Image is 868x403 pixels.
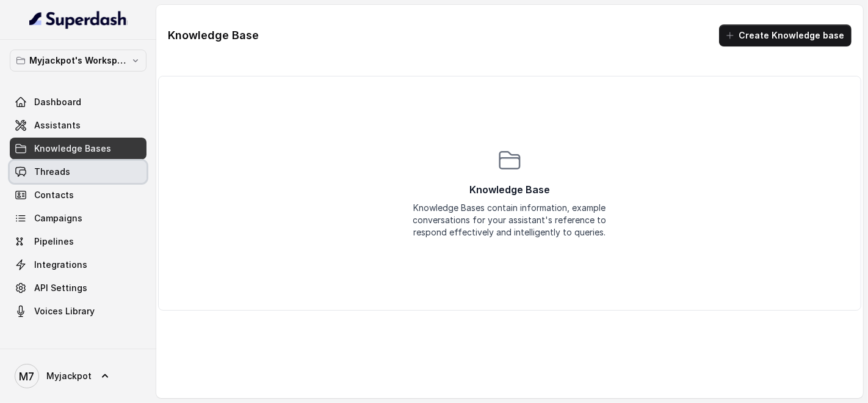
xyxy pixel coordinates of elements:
[34,212,82,224] span: Campaigns
[719,24,852,46] button: Create Knowledge base
[10,207,146,229] a: Campaigns
[10,91,146,113] a: Dashboard
[29,10,128,29] img: light.svg
[10,184,146,206] a: Contacts
[34,189,74,201] span: Contacts
[168,26,259,45] h1: Knowledge Base
[29,53,127,68] p: Myjackpot's Workspace
[412,202,607,238] div: Knowledge Bases contain information, example conversations for your assistant's reference to resp...
[10,50,146,72] button: Myjackpot's Workspace
[10,114,146,136] a: Assistants
[10,161,146,183] a: Threads
[10,277,146,299] a: API Settings
[34,96,81,108] span: Dashboard
[10,300,146,322] a: Voices Library
[34,166,70,178] span: Threads
[10,359,146,393] a: Myjackpot
[34,259,87,271] span: Integrations
[34,142,111,155] span: Knowledge Bases
[34,305,95,317] span: Voices Library
[34,282,87,294] span: API Settings
[10,231,146,253] a: Pipelines
[10,138,146,160] a: Knowledge Bases
[20,370,35,383] text: M7
[46,370,92,382] span: Myjackpot
[34,119,81,131] span: Assistants
[10,254,146,276] a: Integrations
[34,235,74,248] span: Pipelines
[469,182,550,197] p: Knowledge Base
